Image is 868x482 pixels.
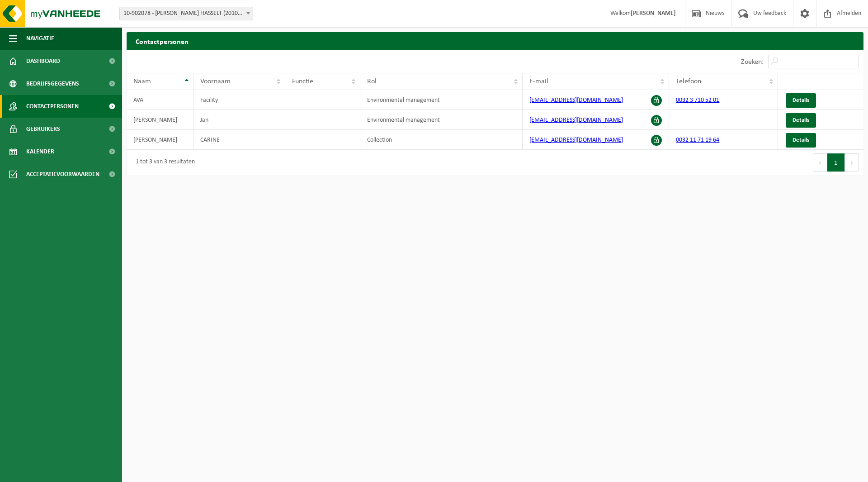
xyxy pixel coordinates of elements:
span: Gebruikers [26,118,60,140]
span: Bedrijfsgegevens [26,72,79,95]
span: Acceptatievoorwaarden [26,163,99,186]
td: Environmental management [360,90,523,110]
span: Details [793,117,809,123]
span: Voornaam [200,78,231,85]
label: Zoeken: [741,58,764,66]
span: 10-902078 - AVA HASSELT (201003) - HASSELT [119,7,253,20]
span: Telefoon [676,78,701,85]
span: E-mail [529,78,548,85]
a: Details [786,93,816,108]
strong: [PERSON_NAME] [631,10,676,17]
a: Details [786,113,816,128]
button: Next [845,153,859,172]
span: 10-902078 - AVA HASSELT (201003) - HASSELT [120,7,253,20]
span: Navigatie [26,27,54,50]
span: Contactpersonen [26,95,79,118]
a: 0032 3 710 52 01 [676,97,719,104]
a: [EMAIL_ADDRESS][DOMAIN_NAME] [529,137,623,143]
td: [PERSON_NAME] [127,130,193,150]
span: Rol [367,78,377,85]
td: Collection [360,130,523,150]
td: CARINE [193,130,285,150]
span: Details [793,97,809,103]
a: [EMAIL_ADDRESS][DOMAIN_NAME] [529,97,623,104]
td: Environmental management [360,110,523,130]
span: Details [793,137,809,143]
td: AVA [127,90,193,110]
iframe: chat widget [5,462,151,482]
span: Functie [292,78,313,85]
td: Jan [193,110,285,130]
span: Dashboard [26,50,60,72]
a: 0032 11 71 19 64 [676,137,719,143]
button: 1 [827,153,845,172]
a: [EMAIL_ADDRESS][DOMAIN_NAME] [529,117,623,124]
button: Previous [813,153,827,172]
div: 1 tot 3 van 3 resultaten [131,154,195,171]
span: Kalender [26,140,54,163]
h2: Contactpersonen [127,32,863,50]
span: Naam [133,78,151,85]
td: Facility [193,90,285,110]
td: [PERSON_NAME] [127,110,193,130]
a: Details [786,133,816,148]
